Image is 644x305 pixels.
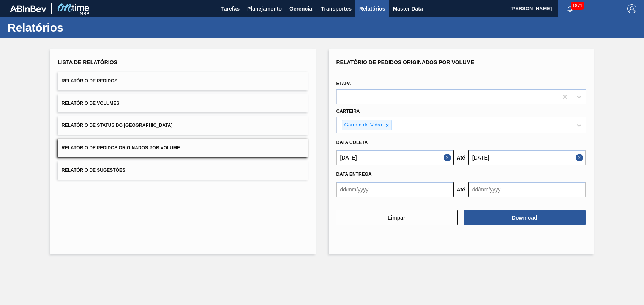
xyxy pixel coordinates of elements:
[336,210,458,225] button: Limpar
[58,59,117,65] span: Lista de Relatórios
[464,210,586,225] button: Download
[558,3,582,14] button: Notificações
[8,23,142,32] h1: Relatórios
[342,120,384,130] div: Garrafa de Vidro
[336,182,453,197] input: dd/mm/yyyy
[336,172,372,177] span: Data entrega
[62,168,125,173] span: Relatório de Sugestões
[469,182,586,197] input: dd/mm/yyyy
[321,4,352,13] span: Transportes
[359,4,385,13] span: Relatórios
[62,101,119,106] span: Relatório de Volumes
[576,150,586,165] button: Close
[453,182,469,197] button: Até
[444,150,453,165] button: Close
[221,4,240,13] span: Tarefas
[62,123,172,128] span: Relatório de Status do [GEOGRAPHIC_DATA]
[469,150,586,165] input: dd/mm/yyyy
[58,161,308,180] button: Relatório de Sugestões
[10,5,46,12] img: TNhmsLtSVTkK8tSr43FrP2fwEKptu5GPRR3wAAAABJRU5ErkJggg==
[62,78,117,84] span: Relatório de Pedidos
[336,81,351,86] label: Etapa
[627,4,636,13] img: Logout
[603,4,612,13] img: userActions
[453,150,469,165] button: Até
[247,4,282,13] span: Planejamento
[289,4,314,13] span: Gerencial
[58,72,308,90] button: Relatório de Pedidos
[336,109,360,114] label: Carteira
[571,2,584,10] span: 1871
[336,59,475,65] span: Relatório de Pedidos Originados por Volume
[336,150,453,165] input: dd/mm/yyyy
[336,140,368,145] span: Data coleta
[58,116,308,135] button: Relatório de Status do [GEOGRAPHIC_DATA]
[58,139,308,157] button: Relatório de Pedidos Originados por Volume
[58,94,308,113] button: Relatório de Volumes
[62,145,180,150] span: Relatório de Pedidos Originados por Volume
[393,4,423,13] span: Master Data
